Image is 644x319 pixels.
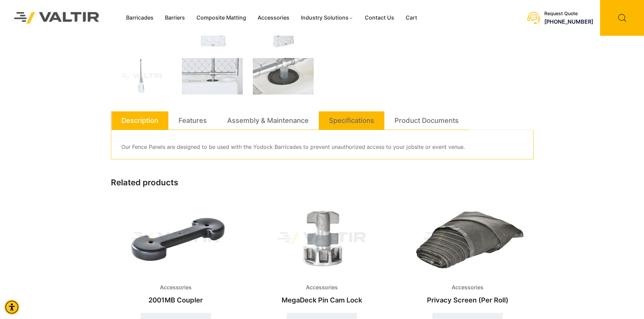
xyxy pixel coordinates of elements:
a: Assembly & Maintenance [227,111,309,130]
a: call (888) 496-3625 [544,18,593,25]
a: Accessories [252,13,295,23]
a: Accessories2001MB Coupler [111,200,241,308]
span: Accessories [301,283,343,293]
a: Specifications [329,111,374,130]
a: AccessoriesPrivacy Screen (Per Roll) [403,200,532,308]
a: Barriers [159,13,191,23]
img: A vertical metal pole attached to a white base, likely for a flag or banner display. [111,58,172,95]
img: Accessories [111,200,241,277]
img: Close-up of a metal pole secured in a black base, part of a structure with a chain-link fence. [253,58,314,95]
h2: Related products [111,178,533,188]
a: Cart [400,13,423,23]
h2: MegaDeck Pin Cam Lock [257,293,386,308]
a: Industry Solutions [295,13,359,23]
p: Our Fence Panels are designed to be used with the Yodock Barricades to prevent unauthorized acces... [121,142,523,152]
h2: Privacy Screen (Per Roll) [403,293,532,308]
a: AccessoriesMegaDeck Pin Cam Lock [257,200,386,308]
h2: 2001MB Coupler [111,293,241,308]
img: Accessories [257,200,386,277]
img: Valtir Rentals [5,3,109,32]
a: Composite Matting [191,13,252,23]
img: A close-up of a chain-link fence attached to a metal post, with a white plastic container below. [182,58,243,95]
a: Contact Us [359,13,400,23]
span: Accessories [155,283,197,293]
span: Accessories [447,283,488,293]
a: Product Documents [395,111,459,130]
img: Accessories [403,200,532,277]
div: Accessibility Menu [4,300,19,315]
a: Barricades [120,13,159,23]
a: Features [178,111,207,130]
div: Request Quote [544,11,593,17]
a: Description [121,111,158,130]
